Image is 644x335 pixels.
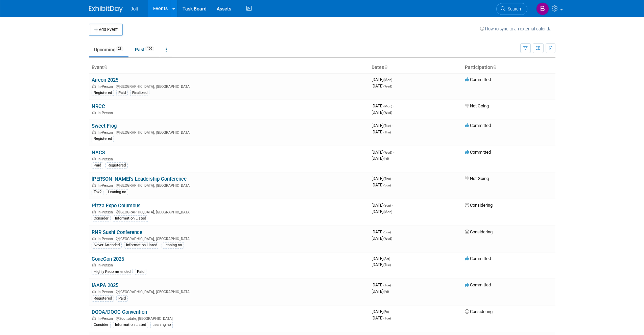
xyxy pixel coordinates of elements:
span: - [393,103,394,108]
img: In-Person Event [92,157,96,160]
div: [GEOGRAPHIC_DATA], [GEOGRAPHIC_DATA] [92,83,366,89]
div: [GEOGRAPHIC_DATA], [GEOGRAPHIC_DATA] [92,209,366,214]
span: - [393,77,394,82]
span: Committed [465,282,491,287]
img: ExhibitDay [89,6,123,12]
div: Information Listed [113,215,148,222]
span: 100 [145,46,154,51]
span: [DATE] [372,203,393,208]
span: [DATE] [372,176,393,181]
a: Sort by Participation Type [493,65,496,70]
span: [DATE] [372,77,394,82]
a: Aircon 2025 [92,77,118,83]
span: (Tue) [383,124,391,128]
div: Information Listed [124,242,159,248]
span: (Tue) [383,283,391,287]
th: Event [89,62,369,73]
span: In-Person [98,290,115,294]
span: (Thu) [383,130,391,134]
div: [GEOGRAPHIC_DATA], [GEOGRAPHIC_DATA] [92,289,366,294]
span: [DATE] [372,182,391,187]
div: [GEOGRAPHIC_DATA], [GEOGRAPHIC_DATA] [92,182,366,188]
a: Search [496,3,527,15]
img: In-Person Event [92,84,96,88]
span: Not Going [465,176,489,181]
a: Pizza Expo Columbus [92,203,141,209]
span: (Sat) [383,257,390,261]
span: [DATE] [372,256,392,261]
a: DQOA/DQOC Convention [92,309,147,315]
div: Registered [92,136,114,142]
span: In-Person [98,316,115,321]
div: Highly Recommended [92,269,133,275]
img: In-Person Event [92,130,96,134]
a: Sort by Start Date [384,65,387,70]
span: In-Person [98,183,115,188]
span: Jolt [131,6,138,11]
span: (Mon) [383,78,392,82]
div: Leaning no [150,322,173,328]
div: [GEOGRAPHIC_DATA], [GEOGRAPHIC_DATA] [92,236,366,241]
span: [DATE] [372,150,394,155]
span: - [392,123,393,128]
div: Tax? [92,189,103,195]
span: [DATE] [372,103,394,108]
div: Leaning no [106,189,128,195]
th: Dates [369,62,462,73]
span: - [392,203,393,208]
span: [DATE] [372,229,393,234]
span: In-Person [98,157,115,161]
span: - [392,229,393,234]
span: Committed [465,150,491,155]
div: Registered [92,295,114,302]
span: In-Person [98,210,115,214]
img: Brooke Valderrama [536,2,549,15]
a: How to sync to an external calendar... [480,26,555,31]
div: Registered [92,90,114,96]
span: (Sun) [383,204,391,207]
span: [DATE] [372,156,389,161]
span: (Mon) [383,210,392,214]
span: [DATE] [372,209,392,214]
span: (Fri) [383,157,389,160]
a: NRCC [92,103,105,109]
span: (Thu) [383,177,391,181]
span: (Wed) [383,84,392,88]
span: - [390,309,391,314]
span: (Wed) [383,237,392,240]
img: In-Person Event [92,263,96,266]
span: Committed [465,123,491,128]
span: Committed [465,256,491,261]
div: Paid [135,269,146,275]
span: In-Person [98,130,115,135]
img: In-Person Event [92,316,96,320]
div: Consider [92,322,111,328]
span: (Fri) [383,310,389,314]
span: (Sun) [383,183,391,187]
a: IAAPA 2025 [92,282,118,288]
span: In-Person [98,84,115,89]
span: Not Going [465,103,489,108]
span: Considering [465,229,493,234]
span: Committed [465,77,491,82]
a: RNR Sushi Conference [92,229,142,235]
span: (Wed) [383,151,392,154]
span: [DATE] [372,262,391,267]
span: Considering [465,203,493,208]
img: In-Person Event [92,210,96,213]
a: Upcoming23 [89,43,128,56]
div: Never Attended [92,242,122,248]
span: - [392,282,393,287]
a: Sort by Event Name [104,65,107,70]
div: Paid [116,90,128,96]
div: Information Listed [113,322,148,328]
span: [DATE] [372,110,392,115]
span: [DATE] [372,315,391,320]
img: In-Person Event [92,183,96,187]
div: Finalized [130,90,149,96]
span: In-Person [98,111,115,115]
a: Past100 [130,43,159,56]
a: [PERSON_NAME]'s Leadership Conference [92,176,187,182]
img: In-Person Event [92,290,96,293]
span: - [392,176,393,181]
